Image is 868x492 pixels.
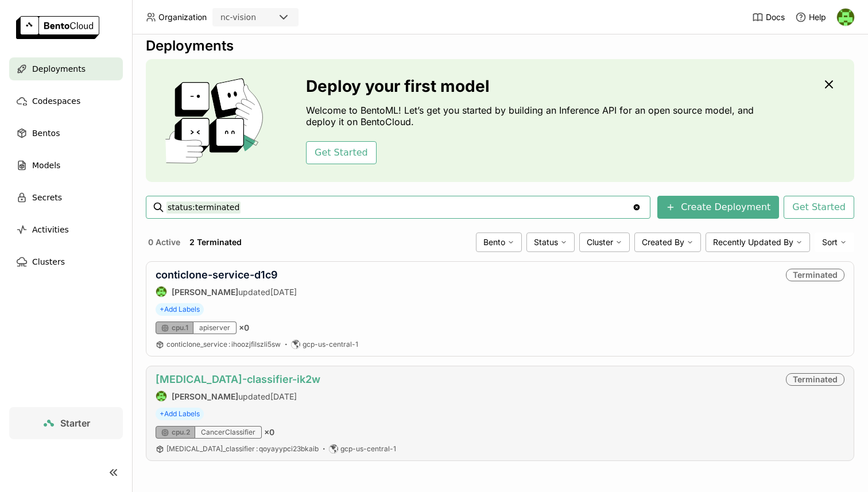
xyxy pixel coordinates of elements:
[193,321,237,334] div: apiserver
[32,126,60,140] span: Bentos
[9,186,123,209] a: Secrets
[9,57,123,80] a: Deployments
[706,233,810,252] div: Recently Updated By
[32,255,65,269] span: Clusters
[713,237,793,247] span: Recently Updated By
[579,233,630,252] div: Cluster
[155,78,278,164] img: cover onboarding
[657,196,779,219] button: Create Deployment
[270,392,297,401] span: [DATE]
[306,104,759,127] p: Welcome to BentoML! Let’s get you started by building an Inference API for an open source model, ...
[172,287,238,297] strong: [PERSON_NAME]
[156,391,166,401] img: Senad Redzic
[158,12,207,22] span: Organization
[166,444,319,453] span: [MEDICAL_DATA]_classifier qoyayypci23bkaib
[32,191,62,204] span: Secrets
[256,444,258,453] span: :
[303,340,358,349] span: gcp-us-central-1
[786,269,844,281] div: Terminated
[156,373,320,385] a: [MEDICAL_DATA]-classifier-ik2w
[172,323,188,332] span: cpu.1
[32,223,69,237] span: Activities
[195,426,262,439] div: CancerClassifier
[306,141,377,164] button: Get Started
[156,286,166,297] img: Senad Redzic
[172,428,190,437] span: cpu.2
[809,12,826,22] span: Help
[257,12,258,24] input: Selected nc-vision.
[270,287,297,297] span: [DATE]
[60,417,90,429] span: Starter
[32,158,60,172] span: Models
[476,233,522,252] div: Bento
[146,235,183,250] button: 0 Active
[16,16,99,39] img: logo
[9,407,123,439] a: Starter
[340,444,396,454] span: gcp-us-central-1
[9,218,123,241] a: Activities
[32,94,80,108] span: Codespaces
[634,233,701,252] div: Created By
[822,237,838,247] span: Sort
[587,237,613,247] span: Cluster
[837,9,854,26] img: Senad Redzic
[534,237,558,247] span: Status
[187,235,244,250] button: 2 Terminated
[166,444,319,454] a: [MEDICAL_DATA]_classifier:qoyayypci23bkaib
[220,11,256,23] div: nc-vision
[146,37,854,55] div: Deployments
[784,196,854,219] button: Get Started
[815,233,854,252] div: Sort
[766,12,785,22] span: Docs
[9,250,123,273] a: Clusters
[156,390,320,402] div: updated
[228,340,230,348] span: :
[166,340,281,349] a: conticlone_service:ihoozjfilszli5sw
[239,323,249,333] span: × 0
[795,11,826,23] div: Help
[9,122,123,145] a: Bentos
[752,11,785,23] a: Docs
[642,237,684,247] span: Created By
[172,392,238,401] strong: [PERSON_NAME]
[32,62,86,76] span: Deployments
[786,373,844,386] div: Terminated
[9,154,123,177] a: Models
[156,303,204,316] span: +Add Labels
[632,203,641,212] svg: Clear value
[166,340,281,348] span: conticlone_service ihoozjfilszli5sw
[483,237,505,247] span: Bento
[9,90,123,113] a: Codespaces
[156,408,204,420] span: +Add Labels
[264,427,274,437] span: × 0
[526,233,575,252] div: Status
[306,77,759,95] h3: Deploy your first model
[166,198,632,216] input: Search
[156,286,297,297] div: updated
[156,269,278,281] a: conticlone-service-d1c9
